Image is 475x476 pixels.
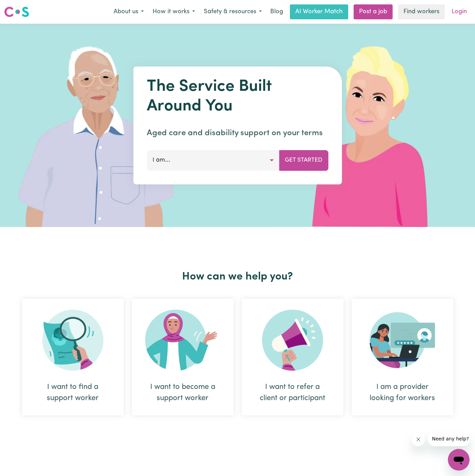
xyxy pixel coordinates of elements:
[147,150,279,170] button: I am...
[199,5,266,19] button: Safety & resources
[368,381,437,404] div: I am a provider looking for workers
[412,433,425,446] iframe: Close message
[258,381,327,404] div: I want to refer a client or participant
[370,310,435,371] img: Provider
[398,4,445,19] a: Find workers
[448,4,471,19] a: Login
[262,310,323,371] img: Refer
[4,6,29,18] img: Careseekers logo
[132,299,234,415] div: I want to become a support worker
[290,4,348,19] a: AI Worker Match
[448,449,470,471] iframe: Button to launch messaging window
[145,310,220,371] img: Become Worker
[147,77,328,116] h1: The Service Built Around You
[4,4,29,20] a: Careseekers logo
[148,381,217,404] div: I want to become a support worker
[148,5,199,19] button: How it works
[352,299,453,415] div: I am a provider looking for workers
[38,381,107,404] div: I want to find a support worker
[279,150,328,170] button: Get Started
[266,4,287,19] a: Blog
[354,4,393,19] a: Post a job
[22,299,124,415] div: I want to find a support worker
[109,5,148,19] button: About us
[428,431,470,446] iframe: Message from company
[42,310,103,371] img: Search
[147,127,328,139] p: Aged care and disability support on your terms
[242,299,343,415] div: I want to refer a client or participant
[18,270,457,283] h2: How can we help you?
